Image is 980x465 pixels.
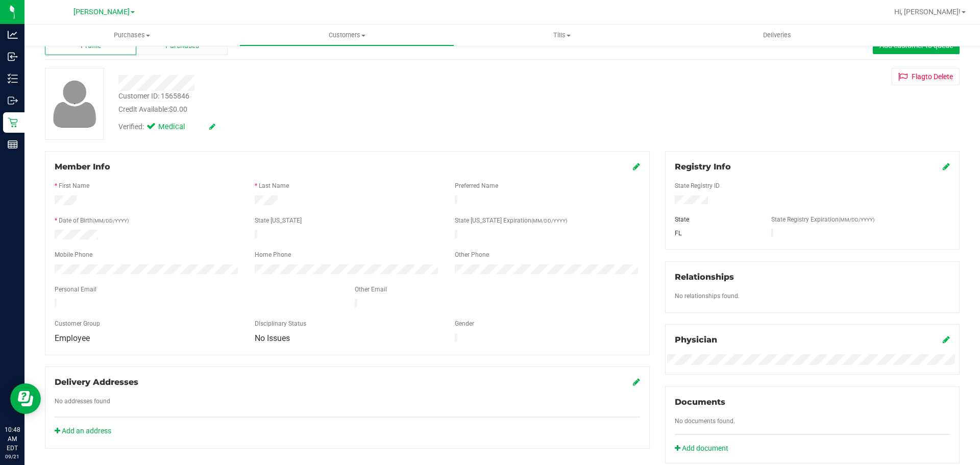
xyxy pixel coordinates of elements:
[255,216,302,225] label: State [US_STATE]
[8,95,18,106] inline-svg: Outbound
[73,8,130,16] span: [PERSON_NAME]
[5,453,20,460] p: 09/21
[55,333,90,343] span: Employee
[839,217,874,223] span: (MM/DD/YYYY)
[55,319,100,328] label: Customer Group
[8,139,18,150] inline-svg: Reports
[675,181,720,190] label: State Registry ID
[455,181,498,190] label: Preferred Name
[5,425,20,453] p: 10:48 AM EDT
[255,250,291,259] label: Home Phone
[93,218,129,224] span: (MM/DD/YYYY)
[675,443,733,454] a: Add document
[48,78,102,130] img: user-icon.png
[55,250,92,259] label: Mobile Phone
[24,31,239,40] span: Purchases
[239,25,454,46] a: Customers
[675,397,725,407] span: Documents
[59,216,129,225] label: Date of Birth
[118,121,215,133] div: Verified:
[24,25,239,46] a: Purchases
[455,31,669,40] span: Tills
[8,52,18,62] inline-svg: Inbound
[675,291,740,301] label: No relationships found.
[8,30,18,40] inline-svg: Analytics
[355,285,387,294] label: Other Email
[118,104,568,115] div: Credit Available:
[675,272,734,282] span: Relationships
[255,319,306,328] label: Disciplinary Status
[771,215,874,224] label: State Registry Expiration
[894,8,961,16] span: Hi, [PERSON_NAME]!
[255,333,290,343] span: No Issues
[10,383,41,414] iframe: Resource center
[455,216,567,225] label: State [US_STATE] Expiration
[749,31,805,40] span: Deliveries
[158,121,199,133] span: Medical
[531,218,567,224] span: (MM/DD/YYYY)
[169,105,187,113] span: $0.00
[675,335,717,345] span: Physician
[259,181,289,190] label: Last Name
[8,117,18,128] inline-svg: Retail
[667,229,764,238] div: FL
[55,397,110,406] label: No addresses found
[55,285,96,294] label: Personal Email
[8,74,18,84] inline-svg: Inventory
[892,68,960,85] button: Flagto Delete
[667,215,764,224] div: State
[454,25,669,46] a: Tills
[455,250,489,259] label: Other Phone
[675,162,731,172] span: Registry Info
[59,181,89,190] label: First Name
[670,25,885,46] a: Deliveries
[55,427,111,435] a: Add an address
[55,162,110,172] span: Member Info
[455,319,474,328] label: Gender
[55,377,138,387] span: Delivery Addresses
[118,91,189,102] div: Customer ID: 1565846
[240,31,454,40] span: Customers
[675,418,735,425] span: No documents found.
